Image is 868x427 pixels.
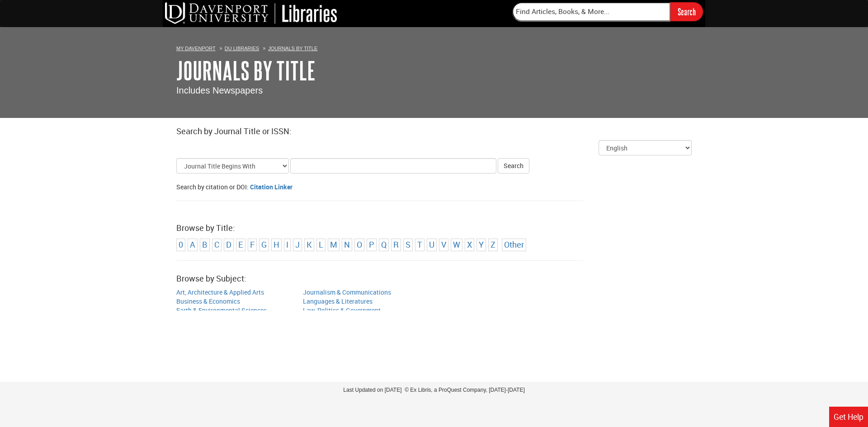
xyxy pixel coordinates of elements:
img: DU Libraries [165,2,337,24]
li: Browse by letter [224,239,234,251]
a: Browse by J [295,239,300,250]
li: Browse by letter [403,239,413,251]
a: Art, Architecture & Applied Arts [176,288,264,296]
li: Browse by letter [293,239,302,251]
a: Browse by A [190,239,195,250]
a: Browse by D [226,239,231,250]
li: Browse by letter [367,239,377,251]
a: Browse by Y [479,239,484,250]
a: Browse by C [214,239,219,250]
a: Browse by T [417,239,422,250]
li: Browse by letter [212,239,222,251]
a: Browse by U [429,239,434,250]
a: Browse by O [357,239,362,250]
a: Browse by E [238,239,243,250]
p: Includes Newspapers [176,84,692,97]
li: Browse by letter [328,239,340,251]
a: Browse by Z [491,239,495,250]
ol: Breadcrumbs [176,43,692,52]
li: Browse by letter [415,239,425,251]
a: Browse by 0 [179,239,183,250]
a: Journalism & Communications [303,288,391,296]
a: Citation Linker [250,183,292,191]
li: Browse by letter [488,239,498,251]
input: Find Articles, Books, & More... [512,2,670,21]
li: Browse by letter [304,239,314,251]
a: Browse by Q [381,239,387,250]
span: Search by citation or DOI: [176,183,249,191]
li: Browse by letter [176,239,185,251]
li: Browse by letter [271,239,282,251]
li: Browse by letter [200,239,210,251]
li: Browse by letter [476,239,486,251]
li: Browse by letter [188,239,198,251]
li: Browse by letter [284,239,291,251]
a: Get Help [829,407,868,427]
a: Browse by R [393,239,399,250]
a: Languages & Literatures [303,297,373,305]
a: My Davenport [176,46,216,51]
li: Browse by letter [439,239,448,251]
li: Browse by letter [342,239,352,251]
a: Browse by M [330,239,337,250]
li: Browse by letter [259,239,269,251]
a: Browse by N [344,239,350,250]
button: Search [498,158,529,174]
input: Search [670,2,703,21]
a: Browse by P [369,239,374,250]
a: Browse by B [202,239,208,250]
a: Browse by F [250,239,255,250]
a: Browse by L [319,239,323,250]
a: Browse by H [274,239,279,250]
li: Browse by letter [427,239,437,251]
a: Business & Economics [176,297,240,305]
a: Browse by K [307,239,312,250]
a: Browse by W [453,239,460,250]
li: Browse by letter [236,239,245,251]
a: Law, Politics & Government [303,306,381,314]
a: Browse by G [261,239,267,250]
a: Browse by I [286,239,288,250]
li: Browse by letter [391,239,401,251]
h2: Search by Journal Title or ISSN: [176,127,692,136]
a: Browse by V [441,239,446,250]
a: Journals By Title [176,56,316,84]
li: Browse by letter [248,239,257,251]
li: Browse by letter [316,239,325,251]
a: DU Libraries [225,46,259,51]
a: Browse by S [406,239,410,250]
li: Browse by letter [354,239,364,251]
a: Earth & Environmental Sciences [176,306,267,314]
a: Browse by X [467,239,472,250]
li: Browse by letter [465,239,474,251]
a: Browse by other [504,239,524,250]
a: Journals By Title [268,46,317,51]
h2: Browse by Title: [176,224,692,233]
li: Browse by letter [451,239,462,251]
h2: Browse by Subject: [176,274,692,283]
li: Browse by letter [379,239,389,251]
